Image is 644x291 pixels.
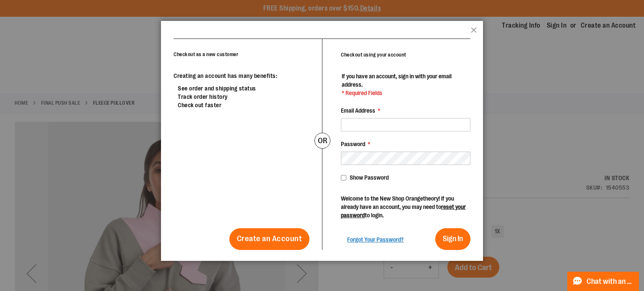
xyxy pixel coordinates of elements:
span: Password [341,141,365,147]
a: Forgot Your Password? [347,235,404,244]
a: reset your password [341,203,466,219]
strong: Checkout using your account [341,52,406,58]
span: Show Password [350,174,389,181]
span: * Required Fields [342,89,470,97]
li: See order and shipping status [178,84,309,93]
span: Sign In [443,234,463,243]
li: Track order history [178,93,309,101]
strong: Checkout as a new customer [174,52,238,57]
span: Email Address [341,107,375,114]
a: Create an Account [229,228,310,250]
span: Create an Account [237,234,302,243]
p: Creating an account has many benefits: [174,72,309,80]
span: If you have an account, sign in with your email address. [342,73,452,88]
button: Sign In [435,228,470,250]
span: Chat with an Expert [587,278,634,286]
p: Welcome to the New Shop Orangetheory! If you already have an account, you may need to to login. [341,194,470,219]
span: Forgot Your Password? [347,236,404,243]
li: Check out faster [178,101,309,109]
button: Chat with an Expert [567,272,639,291]
div: or [314,133,330,149]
